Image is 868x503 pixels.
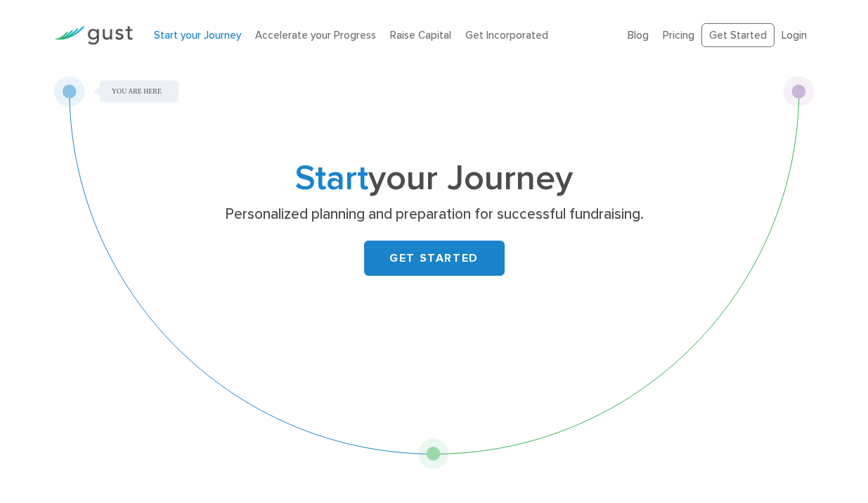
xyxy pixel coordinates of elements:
h1: your Journey [157,163,712,195]
a: Start your Journey [154,29,241,42]
a: Accelerate your Progress [255,29,376,42]
a: Get Started [701,23,775,48]
a: Get Incorporated [465,29,548,42]
a: Login [782,29,807,42]
p: Personalized planning and preparation for successful fundraising. [162,205,706,224]
a: Pricing [663,29,694,42]
a: Raise Capital [390,29,451,42]
img: Gust Logo [54,26,133,45]
a: Blog [628,29,649,42]
a: GET STARTED [364,241,505,276]
span: Start [295,158,368,199]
